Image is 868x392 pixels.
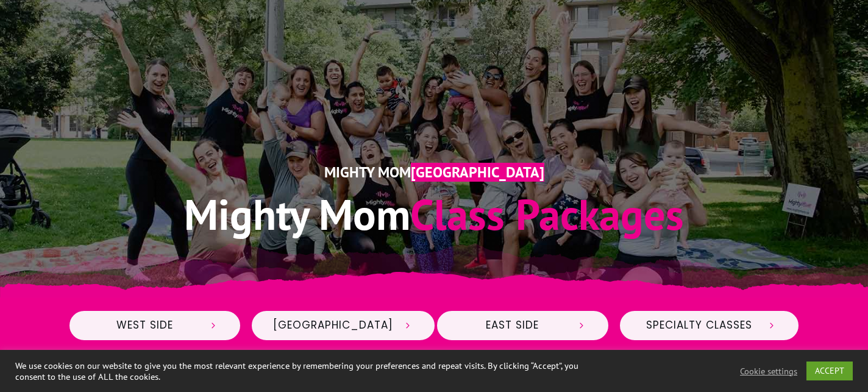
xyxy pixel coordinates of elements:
[81,187,787,242] h1: Class Packages
[740,366,797,377] a: Cookie settings
[68,310,241,341] a: West Side
[619,310,800,341] a: Specialty Classes
[436,310,610,341] a: East Side
[273,319,393,332] span: [GEOGRAPHIC_DATA]
[458,319,567,332] span: East Side
[251,310,436,341] a: [GEOGRAPHIC_DATA]
[641,319,757,332] span: Specialty Classes
[184,187,410,241] span: Mighty Mom
[324,163,411,182] span: Mighty Mom
[91,319,199,332] span: West Side
[411,163,544,182] span: [GEOGRAPHIC_DATA]
[806,362,853,380] a: ACCEPT
[15,360,602,382] div: We use cookies on our website to give you the most relevant experience by remembering your prefer...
